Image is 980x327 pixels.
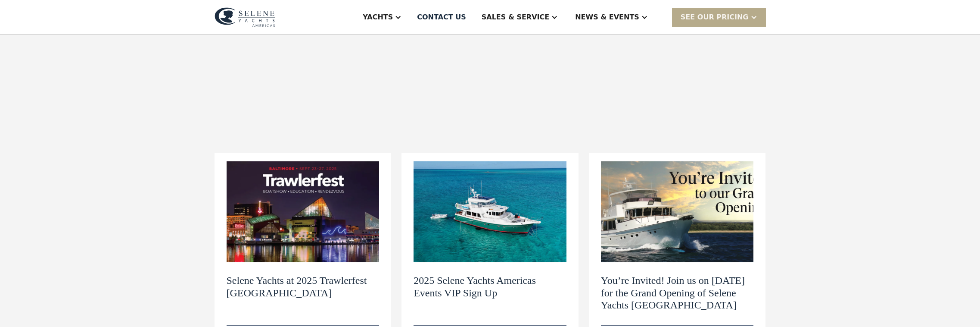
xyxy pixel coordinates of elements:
h2: You’re Invited! Join us on [DATE] for the Grand Opening of Selene Yachts [GEOGRAPHIC_DATA] [601,274,754,311]
div: News & EVENTS [575,12,639,22]
h2: 2025 Selene Yachts Americas Events VIP Sign Up [414,274,566,299]
div: SEE Our Pricing [672,8,766,26]
div: Sales & Service [482,12,549,22]
div: Yachts [363,12,393,22]
h2: Selene Yachts at 2025 Trawlerfest [GEOGRAPHIC_DATA] [227,274,380,299]
img: logo [215,7,275,27]
div: SEE Our Pricing [681,12,749,22]
div: Contact US [417,12,466,22]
